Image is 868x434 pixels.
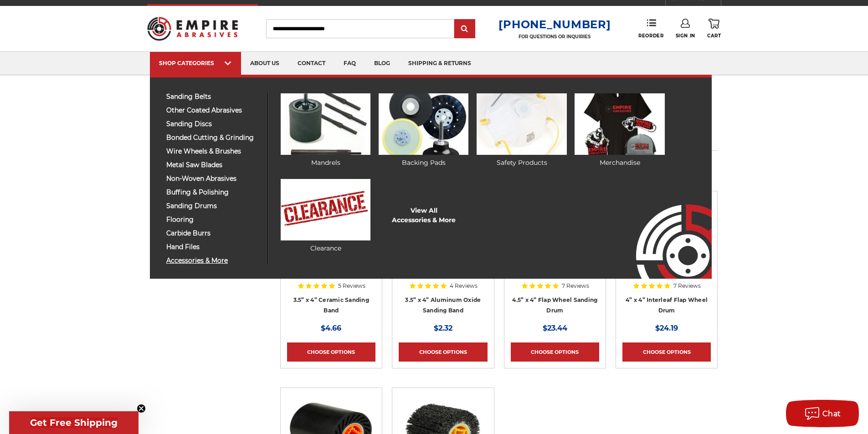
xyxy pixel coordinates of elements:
[288,52,334,75] a: contact
[543,324,567,332] span: $23.44
[147,11,238,46] img: Empire Abrasives
[281,93,370,168] a: Mandrels
[379,93,468,168] a: Backing Pads
[166,134,261,141] span: bonded cutting & grinding
[786,400,859,427] button: Chat
[166,162,261,168] span: metal saw blades
[166,203,261,209] span: sanding drums
[166,216,261,223] span: flooring
[166,189,261,196] span: buffing & polishing
[575,93,664,155] img: Merchandise
[620,178,712,279] img: Empire Abrasives Logo Image
[638,19,663,38] a: Reorder
[477,93,566,168] a: Safety Products
[434,324,452,332] span: $2.32
[281,179,370,253] a: Clearance
[166,107,261,114] span: other coated abrasives
[9,411,139,434] div: Get Free ShippingClose teaser
[399,52,480,75] a: shipping & returns
[511,342,599,362] a: Choose Options
[241,52,288,75] a: about us
[392,206,456,225] a: View AllAccessories & More
[166,93,261,100] span: sanding belts
[166,121,261,128] span: sanding discs
[365,52,399,75] a: blog
[638,33,663,39] span: Reorder
[822,409,841,418] span: Chat
[166,257,261,264] span: accessories & more
[498,34,611,40] p: FOR QUESTIONS OR INQUIRIES
[166,175,261,182] span: non-woven abrasives
[159,60,232,66] div: SHOP CATEGORIES
[456,20,474,38] input: Submit
[321,324,341,332] span: $4.66
[281,93,370,155] img: Mandrels
[137,404,146,413] button: Close teaser
[498,18,611,31] a: [PHONE_NUMBER]
[166,230,261,237] span: carbide burrs
[30,417,118,428] span: Get Free Shipping
[707,33,721,39] span: Cart
[399,342,487,362] a: Choose Options
[166,148,261,155] span: wire wheels & brushes
[477,93,566,155] img: Safety Products
[166,244,261,250] span: hand files
[676,33,695,39] span: Sign In
[655,324,678,332] span: $24.19
[575,93,664,168] a: Merchandise
[281,179,370,240] img: Clearance
[334,52,365,75] a: faq
[379,93,468,155] img: Backing Pads
[287,342,375,362] a: Choose Options
[707,19,721,39] a: Cart
[622,342,711,362] a: Choose Options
